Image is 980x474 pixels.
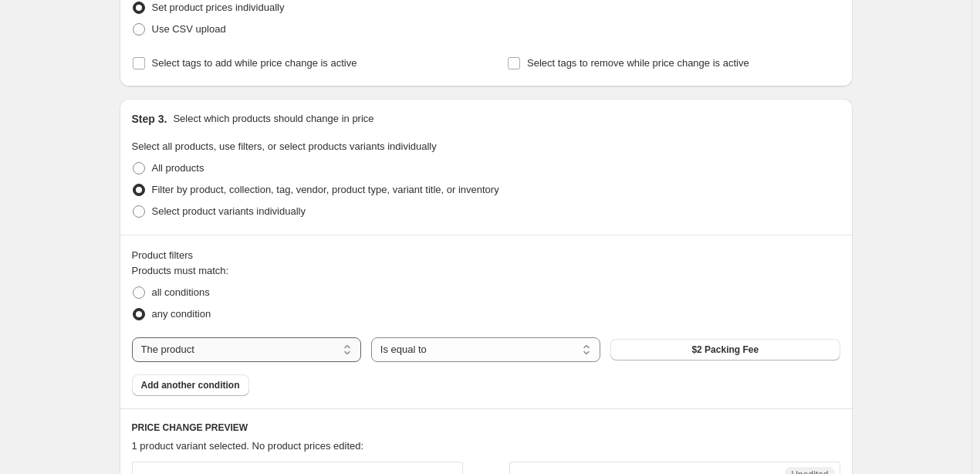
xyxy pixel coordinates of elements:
div: Product filters [132,248,840,263]
span: all conditions [152,286,210,298]
span: Select tags to add while price change is active [152,57,357,69]
span: All products [152,162,204,174]
button: $2 Packing Fee [610,339,840,361]
button: Add another condition [132,374,249,396]
span: any condition [152,308,211,320]
span: Add another condition [141,379,240,391]
span: Use CSV upload [152,23,226,35]
span: Set product prices individually [152,2,285,13]
span: Select all products, use filters, or select products variants individually [132,141,437,152]
h2: Step 3. [132,111,167,127]
p: Select which products should change in price [173,111,373,127]
span: 1 product variant selected. No product prices edited: [132,440,364,452]
span: Filter by product, collection, tag, vendor, product type, variant title, or inventory [152,184,499,195]
span: Select product variants individually [152,205,306,217]
span: Products must match: [132,265,229,276]
span: $2 Packing Fee [691,344,759,356]
span: Select tags to remove while price change is active [527,57,749,69]
h6: PRICE CHANGE PREVIEW [132,422,840,434]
